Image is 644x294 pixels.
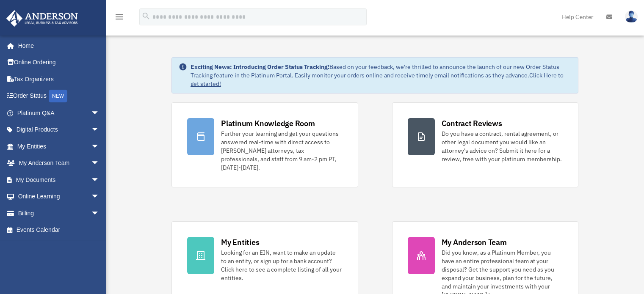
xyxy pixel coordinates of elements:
div: Platinum Knowledge Room [221,118,315,129]
a: Order StatusNEW [6,88,112,105]
a: Contract Reviews Do you have a contract, rental agreement, or other legal document you would like... [392,102,578,187]
i: search [141,11,151,21]
a: Platinum Q&Aarrow_drop_down [6,104,112,121]
div: My Anderson Team [442,237,507,247]
a: Billingarrow_drop_down [6,205,112,222]
span: arrow_drop_down [91,155,108,172]
div: Further your learning and get your questions answered real-time with direct access to [PERSON_NAM... [221,129,342,172]
a: My Documentsarrow_drop_down [6,171,112,188]
div: Looking for an EIN, want to make an update to an entity, or sign up for a bank account? Click her... [221,248,342,282]
a: Events Calendar [6,222,112,239]
div: Do you have a contract, rental agreement, or other legal document you would like an attorney's ad... [442,129,563,163]
a: My Entitiesarrow_drop_down [6,138,112,155]
span: arrow_drop_down [91,205,108,222]
span: arrow_drop_down [91,188,108,206]
span: arrow_drop_down [91,121,108,139]
i: menu [114,12,124,22]
div: Based on your feedback, we're thrilled to announce the launch of our new Order Status Tracking fe... [191,63,571,88]
a: Digital Productsarrow_drop_down [6,121,112,138]
a: Home [6,37,108,54]
img: Anderson Advisors Platinum Portal [4,10,80,27]
span: arrow_drop_down [91,138,108,155]
div: Contract Reviews [442,118,502,129]
a: Click Here to get started! [191,71,564,88]
div: NEW [49,90,67,102]
a: menu [114,15,124,22]
a: Platinum Knowledge Room Further your learning and get your questions answered real-time with dire... [171,102,358,187]
a: My Anderson Teamarrow_drop_down [6,155,112,172]
span: arrow_drop_down [91,171,108,189]
a: Online Ordering [6,54,112,71]
img: User Pic [625,11,638,23]
a: Tax Organizers [6,71,112,88]
span: arrow_drop_down [91,104,108,122]
strong: Exciting News: Introducing Order Status Tracking! [191,63,329,71]
div: My Entities [221,237,259,247]
a: Online Learningarrow_drop_down [6,188,112,205]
